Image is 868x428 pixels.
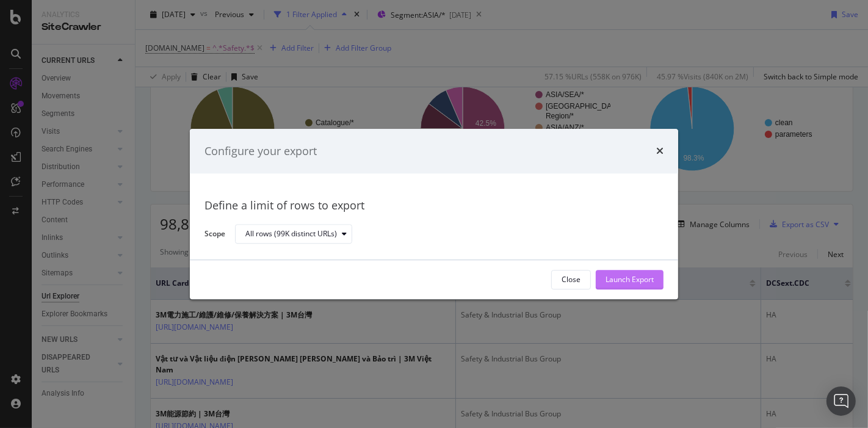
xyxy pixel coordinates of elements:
button: All rows (99K distinct URLs) [235,225,352,244]
div: Define a limit of rows to export [204,198,664,214]
label: Scope [204,228,225,242]
div: Launch Export [606,275,654,285]
div: All rows (99K distinct URLs) [245,231,337,238]
div: Close [562,275,580,285]
div: times [656,143,664,159]
div: Configure your export [204,143,317,159]
button: Launch Export [596,270,664,289]
button: Close [551,270,591,289]
div: Open Intercom Messenger [826,386,856,416]
div: modal [190,129,678,299]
